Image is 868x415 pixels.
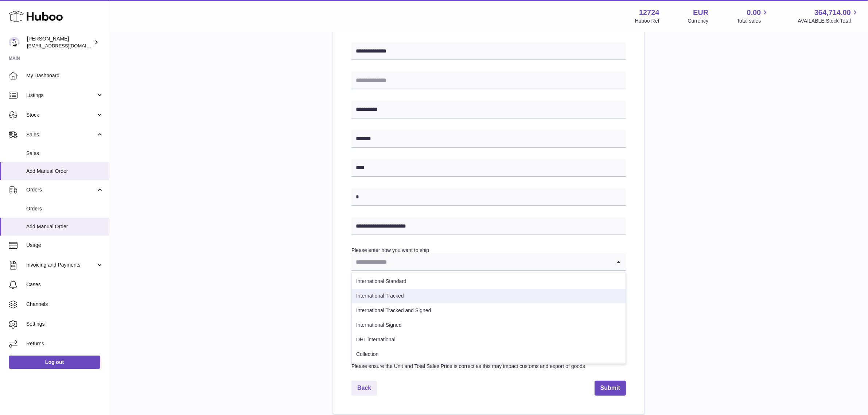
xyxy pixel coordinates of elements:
[26,261,96,268] span: Invoicing and Payments
[9,37,20,48] img: internalAdmin-12724@internal.huboo.com
[26,340,104,347] span: Returns
[26,72,104,79] span: My Dashboard
[26,186,96,193] span: Orders
[26,131,96,138] span: Sales
[26,281,104,288] span: Cases
[26,301,104,308] span: Channels
[747,8,761,18] span: 0.00
[26,242,104,249] span: Usage
[351,363,626,370] div: Please ensure the Unit and Total Sales Price is correct as this may impact customs and export of ...
[693,8,708,18] strong: EUR
[26,92,96,99] span: Listings
[9,356,100,369] a: Log out
[352,347,626,362] li: Collection
[798,18,859,24] span: AVAILABLE Stock Total
[27,35,93,49] div: [PERSON_NAME]
[351,247,429,253] label: Please enter how you want to ship
[737,18,769,24] span: Total sales
[595,381,626,396] button: Submit
[351,253,626,271] div: Search for option
[26,223,104,230] span: Add Manual Order
[688,18,709,24] div: Currency
[351,381,377,396] a: Back
[352,318,626,333] li: International Signed
[352,274,626,289] li: International Standard
[798,8,859,24] a: 364,714.00 AVAILABLE Stock Total
[737,8,769,24] a: 0.00 Total sales
[352,289,626,303] li: International Tracked
[639,8,659,18] strong: 12724
[26,321,104,327] span: Settings
[352,333,626,347] li: DHL international
[814,8,851,18] span: 364,714.00
[352,303,626,318] li: International Tracked and Signed
[635,18,659,24] div: Huboo Ref
[351,253,611,270] input: Search for option
[26,150,104,157] span: Sales
[26,112,96,119] span: Stock
[26,205,104,212] span: Orders
[27,43,107,49] span: [EMAIL_ADDRESS][DOMAIN_NAME]
[26,168,104,175] span: Add Manual Order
